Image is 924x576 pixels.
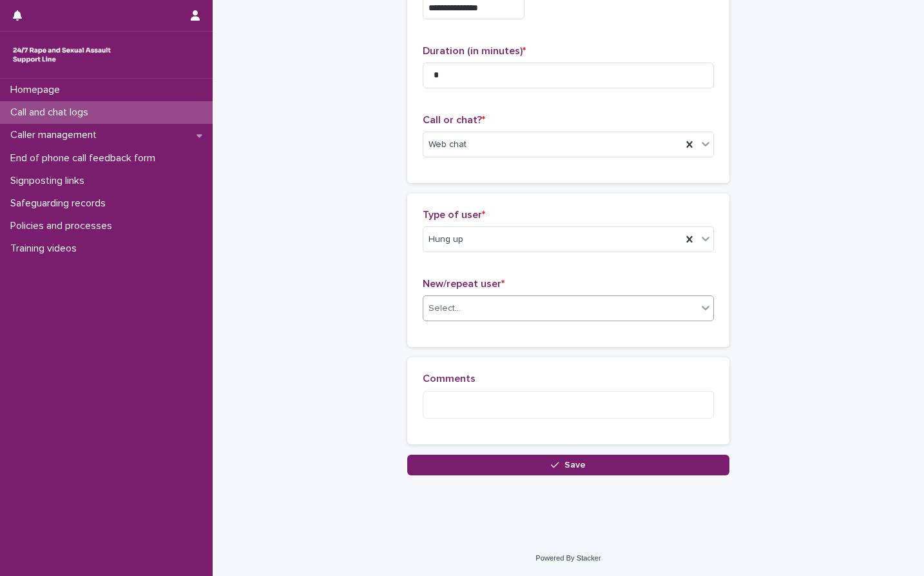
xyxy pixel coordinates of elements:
div: Select... [428,302,461,315]
span: Type of user [423,210,485,220]
span: New/repeat user [423,279,505,289]
span: Hung up [428,233,463,246]
span: Duration (in minutes) [423,46,526,56]
p: Safeguarding records [5,197,116,210]
span: Save [564,461,586,470]
button: Save [407,455,729,475]
a: Powered By Stacker [535,554,601,562]
p: Signposting links [5,175,95,187]
p: Training videos [5,243,87,255]
img: rhQMoQhaT3yELyF149Cw [10,42,113,68]
p: Homepage [5,84,70,96]
p: End of phone call feedback form [5,152,166,164]
span: Call or chat? [423,115,485,125]
p: Call and chat logs [5,106,99,119]
p: Policies and processes [5,220,122,232]
span: Web chat [428,138,467,152]
p: Caller management [5,129,107,141]
span: Comments [423,373,476,384]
